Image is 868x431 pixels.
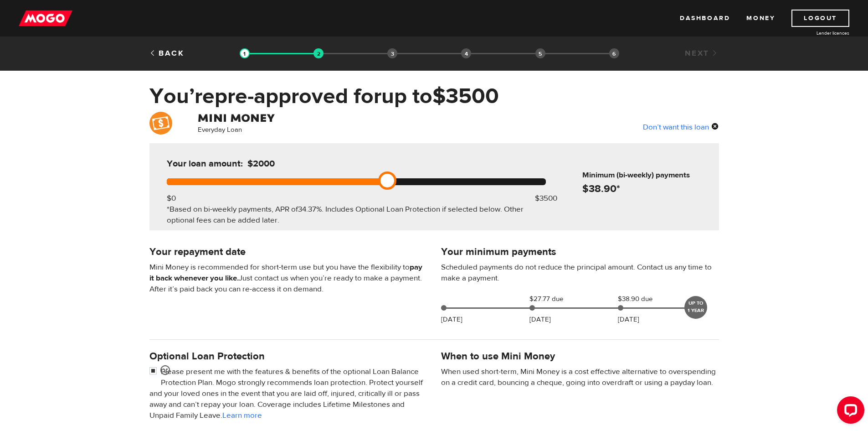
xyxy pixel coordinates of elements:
span: 38.90 [589,182,616,195]
b: pay it back whenever you like. [149,262,422,283]
p: [DATE] [441,314,462,325]
h4: Optional Loan Protection [149,350,427,363]
div: $0 [167,193,176,204]
a: Learn more [222,410,262,421]
div: UP TO 1 YEAR [684,296,707,319]
a: Logout [791,10,849,27]
span: $38.90 due [618,294,663,305]
a: Back [149,48,185,58]
p: When used short-term, Mini Money is a cost effective alternative to overspending on a credit card... [441,366,719,388]
p: Please present me with the features & benefits of the optional Loan Balance Protection Plan. Mogo... [149,366,427,421]
a: Dashboard [680,10,730,27]
p: [DATE] [529,314,551,325]
img: transparent-188c492fd9eaac0f573672f40bb141c2.gif [313,48,324,58]
iframe: LiveChat chat widget [830,393,868,431]
a: Next [685,48,719,58]
p: Scheduled payments do not reduce the principal amount. Contact us any time to make a payment. [441,262,719,284]
h4: $ [582,182,715,195]
span: 34.37% [298,204,322,214]
span: $2000 [247,158,275,169]
h6: Minimum (bi-weekly) payments [582,170,715,181]
input: <span class="smiley-face happy"></span> [149,366,161,378]
h5: Your loan amount: [167,158,353,169]
p: [DATE] [618,314,639,325]
h4: Your repayment date [149,245,427,258]
div: Don’t want this loan [643,121,719,133]
div: $3500 [535,193,557,204]
h4: Your minimum payments [441,245,719,258]
a: Lender licences [781,30,849,36]
img: mogo_logo-11ee424be714fa7cbb0f0f49df9e16ec.png [19,10,72,27]
div: *Based on bi-weekly payments, APR of . Includes Optional Loan Protection if selected below. Other... [167,204,546,226]
h1: You’re pre-approved for up to [149,84,719,108]
img: transparent-188c492fd9eaac0f573672f40bb141c2.gif [240,48,250,58]
span: $3500 [432,83,499,110]
a: Money [746,10,775,27]
p: Mini Money is recommended for short-term use but you have the flexibility to Just contact us when... [149,262,427,295]
span: $27.77 due [529,294,575,305]
h4: When to use Mini Money [441,350,555,363]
